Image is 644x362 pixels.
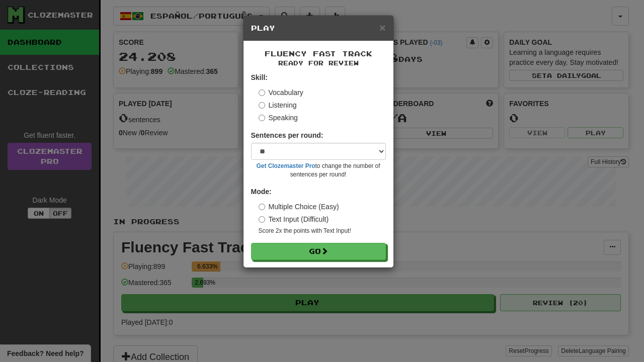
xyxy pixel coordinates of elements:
[259,102,265,109] input: Listening
[259,115,265,121] input: Speaking
[251,188,272,196] strong: Mode:
[259,113,298,123] label: Speaking
[251,243,386,260] button: Go
[259,214,329,224] label: Text Input (Difficult)
[251,23,386,33] h5: Play
[259,227,386,235] small: Score 2x the points with Text Input !
[251,73,268,81] strong: Skill:
[259,202,339,212] label: Multiple Choice (Easy)
[259,204,265,210] input: Multiple Choice (Easy)
[259,216,265,223] input: Text Input (Difficult)
[265,49,372,58] span: Fluency Fast Track
[259,100,297,110] label: Listening
[251,162,386,179] small: to change the number of sentences per round!
[251,59,386,67] small: Ready for Review
[251,130,324,140] label: Sentences per round:
[259,87,303,98] label: Vocabulary
[259,89,265,96] input: Vocabulary
[379,22,385,33] button: Close
[257,162,315,169] a: Get Clozemaster Pro
[379,22,385,33] span: ×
